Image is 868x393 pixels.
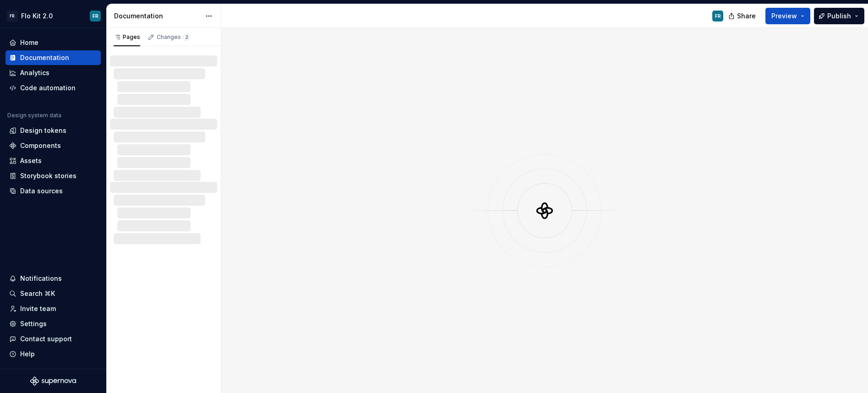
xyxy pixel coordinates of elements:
a: Assets [5,153,101,168]
a: Storybook stories [5,169,101,183]
span: Share [737,11,756,21]
div: Invite team [20,304,56,313]
div: Pages [114,33,140,41]
div: Analytics [20,68,49,77]
div: Contact support [20,334,72,344]
span: Publish [827,11,851,21]
div: Documentation [20,53,69,62]
div: Data sources [20,186,63,196]
a: Code automation [5,81,101,95]
button: Contact support [5,332,101,346]
button: Publish [814,8,864,24]
div: Design system data [7,112,61,119]
button: Preview [765,8,810,24]
div: Design tokens [20,126,66,135]
span: 2 [183,33,190,41]
div: Assets [20,156,42,165]
div: Code automation [20,83,76,93]
div: Settings [20,319,47,328]
div: Changes [157,33,190,41]
div: Search ⌘K [20,289,55,298]
a: Data sources [5,184,101,198]
div: Storybook stories [20,171,76,180]
div: Flo Kit 2.0 [21,11,53,21]
div: FR [715,12,721,20]
button: Share [724,8,762,24]
a: Invite team [5,301,101,316]
div: FR [6,11,17,22]
button: Help [5,347,101,361]
svg: Supernova Logo [30,377,76,386]
span: Preview [771,11,797,21]
a: Documentation [5,50,101,65]
a: Home [5,35,101,50]
a: Analytics [5,65,101,80]
a: Settings [5,317,101,331]
div: Components [20,141,61,150]
div: Documentation [114,11,201,21]
div: Home [20,38,38,47]
a: Components [5,138,101,153]
button: FRFlo Kit 2.0FR [2,6,104,26]
button: Search ⌘K [5,286,101,301]
div: Notifications [20,274,62,283]
a: Design tokens [5,123,101,138]
div: Help [20,349,35,359]
div: FR [93,12,98,20]
button: Notifications [5,271,101,286]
